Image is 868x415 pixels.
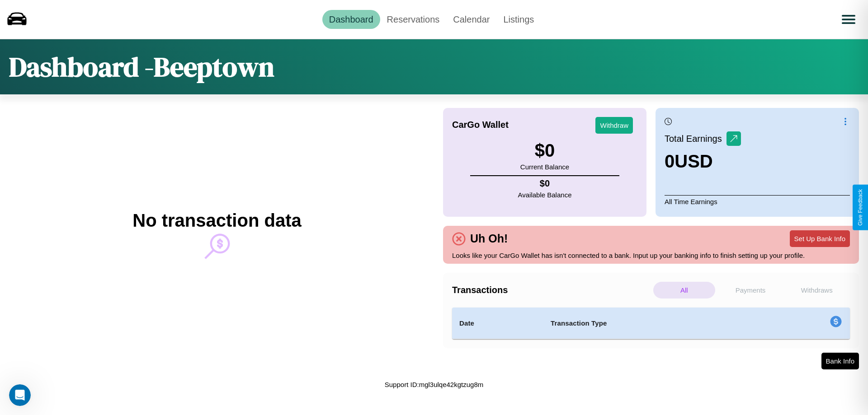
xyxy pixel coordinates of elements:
[385,378,483,391] p: Support ID: mgl3ulqe42kgtzug8m
[466,232,512,245] h4: Uh Oh!
[520,161,569,173] p: Current Balance
[520,140,569,161] h3: $ 0
[446,10,496,29] a: Calendar
[786,282,848,298] p: Withdraws
[790,230,850,247] button: Set Up Bank Info
[496,10,541,29] a: Listings
[452,308,850,339] table: simple table
[322,10,380,29] a: Dashboard
[665,195,850,208] p: All Time Earnings
[9,48,274,85] h1: Dashboard - Beeptown
[665,131,726,147] p: Total Earnings
[857,189,863,226] div: Give Feedback
[665,151,741,172] h3: 0 USD
[836,7,861,32] button: Open menu
[595,117,633,134] button: Withdraw
[821,353,859,369] button: Bank Info
[9,384,31,406] iframe: Intercom live chat
[452,120,509,130] h4: CarGo Wallet
[452,285,651,295] h4: Transactions
[518,189,572,201] p: Available Balance
[518,178,572,189] h4: $ 0
[720,282,782,298] p: Payments
[653,282,715,298] p: All
[452,249,850,261] p: Looks like your CarGo Wallet has isn't connected to a bank. Input up your banking info to finish ...
[551,318,756,329] h4: Transaction Type
[380,10,447,29] a: Reservations
[132,210,301,231] h2: No transaction data
[459,318,536,329] h4: Date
